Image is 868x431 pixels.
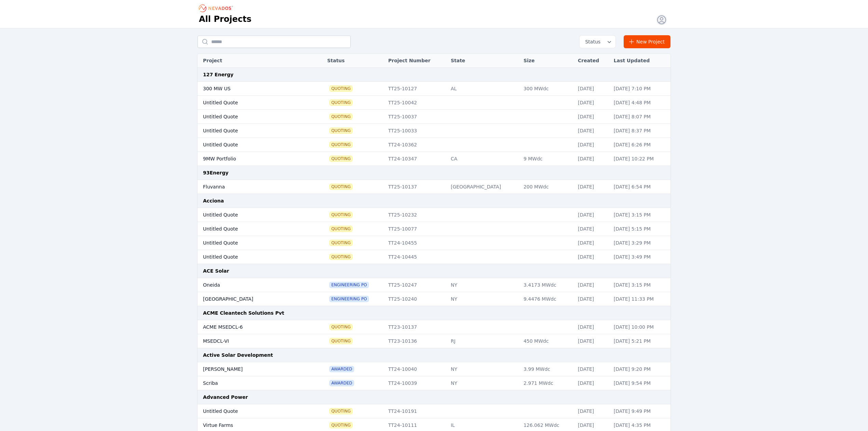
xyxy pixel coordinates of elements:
td: TT25-10037 [385,110,447,124]
td: TT23-10136 [385,334,447,348]
td: [DATE] 4:48 PM [610,96,670,110]
td: TT24-10455 [385,236,447,250]
td: ACE Solar [198,264,670,278]
td: 2.971 MWdc [520,376,574,390]
tr: Untitled QuoteQuotingTT24-10191[DATE][DATE] 9:49 PM [198,404,670,418]
td: 300 MWdc [520,82,574,96]
span: Quoting [330,114,352,119]
td: [DATE] 3:15 PM [610,208,670,222]
td: [DATE] 10:00 PM [610,320,670,334]
td: [DATE] [574,250,610,264]
td: MSEDCL-VI [198,334,306,348]
td: Untitled Quote [198,236,306,250]
td: TT25-10247 [385,278,447,292]
span: Quoting [330,408,352,414]
tr: Untitled QuoteQuotingTT25-10037[DATE][DATE] 8:07 PM [198,110,670,124]
td: TT24-10040 [385,362,447,376]
span: Quoting [330,422,352,428]
span: Quoting [330,100,352,105]
td: 200 MWdc [520,180,574,194]
td: [DATE] 5:15 PM [610,222,670,236]
td: CA [447,152,520,166]
td: [DATE] [574,124,610,138]
span: Quoting [330,212,352,218]
td: Untitled Quote [198,110,306,124]
span: Quoting [330,184,352,190]
tr: Untitled QuoteQuotingTT25-10033[DATE][DATE] 8:37 PM [198,124,670,138]
td: [DATE] [574,376,610,390]
td: TT24-10039 [385,376,447,390]
td: TT25-10127 [385,82,447,96]
td: Untitled Quote [198,124,306,138]
td: 9 MWdc [520,152,574,166]
td: Untitled Quote [198,404,306,418]
th: Size [520,54,574,68]
tr: MSEDCL-VIQuotingTT23-10136RJ450 MWdc[DATE][DATE] 5:21 PM [198,334,670,348]
td: [DATE] 9:49 PM [610,404,670,418]
td: Advanced Power [198,390,670,404]
tr: 9MW PortfolioQuotingTT24-10347CA9 MWdc[DATE][DATE] 10:22 PM [198,152,670,166]
span: Quoting [330,156,352,161]
td: Untitled Quote [198,222,306,236]
td: TT25-10240 [385,292,447,306]
span: Engineering PO [330,296,368,302]
td: 9MW Portfolio [198,152,306,166]
td: 300 MW US [198,82,306,96]
td: [DATE] 6:26 PM [610,138,670,152]
td: Oneida [198,278,306,292]
th: Project [198,54,306,68]
td: Fluvanna [198,180,306,194]
th: Status [324,54,385,68]
td: [DATE] 10:22 PM [610,152,670,166]
td: Untitled Quote [198,96,306,110]
span: Engineering PO [330,282,368,288]
td: ACME Cleantech Solutions Pvt [198,306,670,320]
td: TT24-10347 [385,152,447,166]
td: [DATE] 11:33 PM [610,292,670,306]
td: Active Solar Development [198,348,670,362]
td: 450 MWdc [520,334,574,348]
td: TT25-10232 [385,208,447,222]
td: AL [447,82,520,96]
td: [DATE] [574,292,610,306]
tr: Untitled QuoteQuotingTT25-10077[DATE][DATE] 5:15 PM [198,222,670,236]
td: Untitled Quote [198,250,306,264]
td: TT24-10445 [385,250,447,264]
tr: Untitled QuoteQuotingTT24-10455[DATE][DATE] 3:29 PM [198,236,670,250]
td: [DATE] [574,208,610,222]
td: NY [447,362,520,376]
td: 93Energy [198,166,670,180]
td: 127 Energy [198,68,670,82]
tr: [PERSON_NAME]AwardedTT24-10040NY3.99 MWdc[DATE][DATE] 9:20 PM [198,362,670,376]
td: NY [447,292,520,306]
tr: Untitled QuoteQuotingTT25-10232[DATE][DATE] 3:15 PM [198,208,670,222]
td: TT25-10077 [385,222,447,236]
td: [DATE] 3:15 PM [610,278,670,292]
td: TT25-10137 [385,180,447,194]
td: TT24-10191 [385,404,447,418]
td: NY [447,376,520,390]
td: 3.99 MWdc [520,362,574,376]
td: [DATE] [574,82,610,96]
span: Quoting [330,254,352,260]
td: 9.4476 MWdc [520,292,574,306]
a: New Project [624,35,670,48]
td: [DATE] [574,334,610,348]
span: Awarded [330,380,353,386]
th: Created [574,54,610,68]
td: [GEOGRAPHIC_DATA] [447,180,520,194]
button: Status [580,36,615,48]
td: [DATE] [574,236,610,250]
tr: ScribaAwardedTT24-10039NY2.971 MWdc[DATE][DATE] 9:54 PM [198,376,670,390]
td: RJ [447,334,520,348]
td: [DATE] [574,404,610,418]
td: [DATE] [574,96,610,110]
span: Quoting [330,86,352,91]
td: TT25-10042 [385,96,447,110]
tr: Untitled QuoteQuotingTT24-10445[DATE][DATE] 3:49 PM [198,250,670,264]
th: State [447,54,520,68]
td: [DATE] [574,180,610,194]
tr: [GEOGRAPHIC_DATA]Engineering POTT25-10240NY9.4476 MWdc[DATE][DATE] 11:33 PM [198,292,670,306]
span: Quoting [330,338,352,344]
td: [DATE] 8:37 PM [610,124,670,138]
